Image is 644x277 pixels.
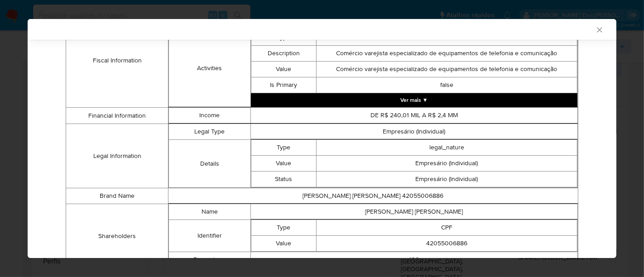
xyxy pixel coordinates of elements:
td: false [316,77,577,93]
td: Value [251,236,316,252]
td: Comércio varejista especializado de equipamentos de telefonia e comunicação [316,62,577,77]
td: Value [251,62,316,77]
td: legal_nature [316,140,577,156]
td: Fiscal Information [66,14,168,108]
td: Percentage [169,252,251,268]
td: Legal Information [66,124,168,188]
td: 42055006886 [316,236,577,252]
td: Comércio varejista especializado de equipamentos de telefonia e comunicação [316,46,577,62]
td: CPF [316,220,577,236]
td: Value [251,156,316,172]
button: Expand array [251,93,577,107]
td: Legal Type [169,124,251,140]
td: Details [169,140,251,188]
td: Type [251,140,316,156]
td: DE R$ 240,01 MIL A R$ 2,4 MM [250,108,577,124]
td: Brand Name [66,188,168,204]
td: Empresário (Individual) [316,172,577,187]
td: Type [251,220,316,236]
td: [PERSON_NAME] [PERSON_NAME] [250,204,577,220]
td: Financial Information [66,108,168,124]
div: closure-recommendation-modal [28,19,616,258]
td: Activities [169,30,251,107]
td: Empresário (Individual) [316,156,577,172]
td: Status [251,172,316,187]
td: Name [169,204,251,220]
td: Is Primary [251,77,316,93]
td: Income [169,108,251,124]
td: [PERSON_NAME] [PERSON_NAME] 42055006886 [168,188,578,204]
td: Shareholders [66,204,168,268]
td: Empresário (Individual) [250,124,577,140]
td: 100 [250,252,577,268]
td: Identifier [169,220,251,252]
button: Fechar a janela [595,25,603,33]
td: Description [251,46,316,62]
